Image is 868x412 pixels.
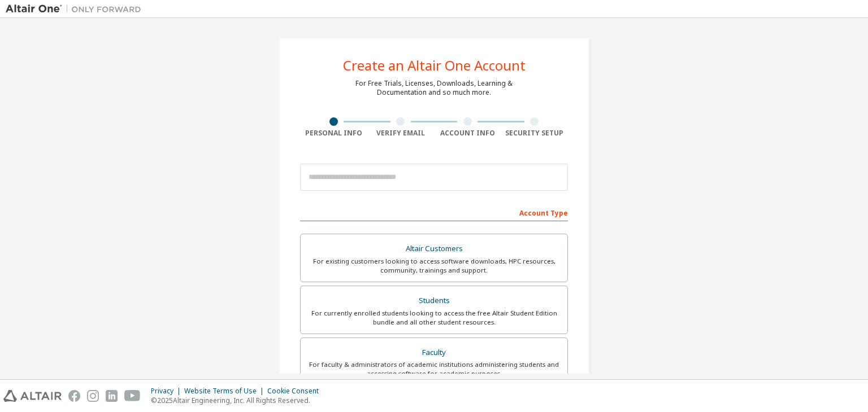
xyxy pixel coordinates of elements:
img: youtube.svg [124,390,141,402]
img: altair_logo.svg [3,390,62,402]
img: facebook.svg [68,390,80,402]
div: Security Setup [501,129,568,138]
div: Privacy [151,387,184,396]
div: Cookie Consent [267,387,325,396]
img: linkedin.svg [106,390,118,402]
div: For existing customers looking to access software downloads, HPC resources, community, trainings ... [307,257,561,275]
div: Altair Customers [307,241,561,257]
img: instagram.svg [87,390,99,402]
p: © 2025 Altair Engineering, Inc. All Rights Reserved. [151,396,325,405]
div: Account Type [300,203,568,221]
div: Verify Email [367,129,435,138]
div: Students [307,293,561,309]
div: Personal Info [300,129,367,138]
div: Create an Altair One Account [343,59,526,72]
div: Website Terms of Use [184,387,267,396]
div: Account Info [434,129,501,138]
div: Faculty [307,345,561,361]
div: For currently enrolled students looking to access the free Altair Student Edition bundle and all ... [307,309,561,327]
div: For Free Trials, Licenses, Downloads, Learning & Documentation and so much more. [355,79,513,97]
div: For faculty & administrators of academic institutions administering students and accessing softwa... [307,360,561,378]
img: Altair One [6,3,147,15]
